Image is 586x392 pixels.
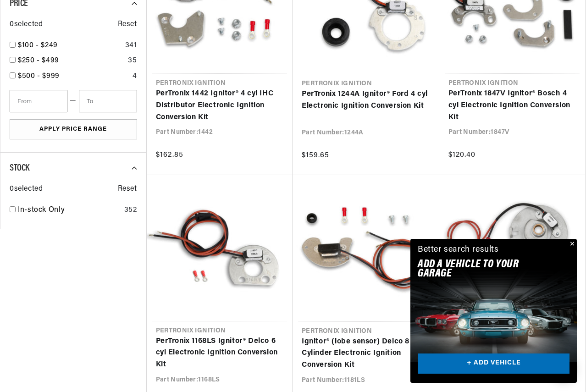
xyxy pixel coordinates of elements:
div: 35 [128,55,137,67]
span: $250 - $499 [18,57,59,64]
a: PerTronix 1244A Ignitor® Ford 4 cyl Electronic Ignition Conversion Kit [302,88,430,112]
div: 341 [125,40,137,52]
span: Stock [10,164,29,173]
div: 4 [133,71,137,83]
a: In-stock Only [18,204,121,216]
div: Better search results [418,243,499,257]
div: 352 [124,204,137,216]
span: 0 selected [10,19,43,31]
input: To [79,90,137,112]
span: $500 - $999 [18,72,60,80]
a: PerTronix 1847V Ignitor® Bosch 4 cyl Electronic Ignition Conversion Kit [448,88,576,123]
span: $100 - $249 [18,42,58,49]
span: — [70,95,77,107]
span: 0 selected [10,183,43,195]
span: Reset [118,19,137,31]
input: From [10,90,67,112]
a: PerTronix 1442 Ignitor® 4 cyl IHC Distributor Electronic Ignition Conversion Kit [156,88,284,123]
span: Reset [118,183,137,195]
a: PerTronix 1168LS Ignitor® Delco 6 cyl Electronic Ignition Conversion Kit [156,336,284,371]
a: Ignitor® (lobe sensor) Delco 8 Cylinder Electronic Ignition Conversion Kit [302,336,430,371]
h2: Add A VEHICLE to your garage [418,260,547,279]
button: Close [566,239,577,250]
a: + ADD VEHICLE [418,353,569,374]
button: Apply Price Range [10,119,137,140]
